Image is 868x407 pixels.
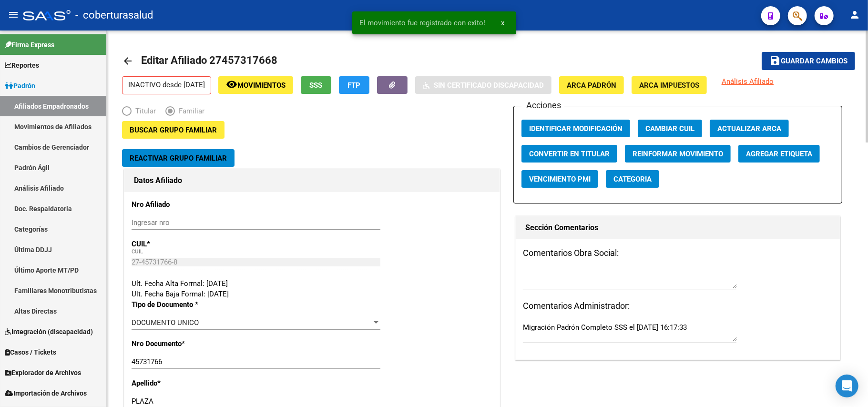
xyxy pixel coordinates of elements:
span: Padrón [5,81,35,91]
button: Vencimiento PMI [521,170,598,188]
span: Firma Express [5,40,54,50]
div: Ult. Fecha Alta Formal: [DATE] [132,278,492,289]
span: Editar Afiliado 27457317668 [141,54,277,66]
button: Categoria [606,170,659,188]
span: Sin Certificado Discapacidad [434,81,544,90]
button: Reinformar Movimiento [625,145,731,163]
h1: Datos Afiliado [134,173,490,188]
span: Cambiar CUIL [645,124,694,133]
p: Tipo de Documento * [132,299,240,310]
button: Identificar Modificación [521,120,630,137]
span: Reactivar Grupo Familiar [130,154,227,163]
span: - coberturasalud [75,5,153,26]
span: Importación de Archivos [5,388,87,398]
span: Análisis Afiliado [722,77,774,86]
span: Titular [132,106,156,116]
button: Buscar Grupo Familiar [122,121,225,139]
span: Buscar Grupo Familiar [130,126,217,134]
button: Sin Certificado Discapacidad [415,76,551,94]
span: DOCUMENTO UNICO [132,318,199,327]
span: Identificar Modificación [529,124,623,133]
button: Reactivar Grupo Familiar [122,149,235,167]
span: Reinformar Movimiento [633,150,723,158]
span: Casos / Tickets [5,347,56,357]
button: Cambiar CUIL [638,120,702,137]
span: Guardar cambios [781,57,848,66]
span: Categoria [613,175,652,183]
button: Movimientos [218,76,293,94]
span: Actualizar ARCA [717,124,781,133]
mat-icon: menu [8,9,19,20]
mat-radio-group: Elija una opción [122,109,214,117]
div: Ult. Fecha Baja Formal: [DATE] [132,289,492,299]
span: x [501,19,505,27]
button: Convertir en Titular [521,145,617,163]
h3: Acciones [521,99,564,112]
mat-icon: save [769,55,781,66]
span: El movimiento fue registrado con exito! [360,18,486,28]
button: ARCA Impuestos [632,76,707,94]
span: ARCA Impuestos [639,81,699,90]
h3: Comentarios Administrador: [523,299,833,313]
div: Open Intercom Messenger [836,375,858,397]
button: Actualizar ARCA [710,120,789,137]
span: Vencimiento PMI [529,175,591,183]
span: Familiar [175,106,204,116]
button: x [494,14,512,31]
span: Explorador de Archivos [5,367,81,378]
button: SSS [301,76,331,94]
button: Agregar Etiqueta [738,145,820,163]
mat-icon: arrow_back [122,55,133,67]
span: Integración (discapacidad) [5,326,93,337]
button: ARCA Padrón [559,76,624,94]
p: Nro Afiliado [132,199,240,210]
button: FTP [339,76,369,94]
span: Convertir en Titular [529,150,610,158]
span: Reportes [5,60,39,71]
mat-icon: remove_red_eye [226,79,237,90]
span: Agregar Etiqueta [746,150,812,158]
span: FTP [348,81,361,90]
mat-icon: person [849,9,860,20]
p: Nro Documento [132,338,240,349]
button: Guardar cambios [762,52,855,70]
p: INACTIVO desde [DATE] [122,76,211,94]
span: Movimientos [237,81,286,90]
p: CUIL [132,239,240,249]
span: SSS [310,81,323,90]
span: ARCA Padrón [567,81,616,90]
h3: Comentarios Obra Social: [523,246,833,260]
h1: Sección Comentarios [525,220,830,235]
p: Apellido [132,378,240,388]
